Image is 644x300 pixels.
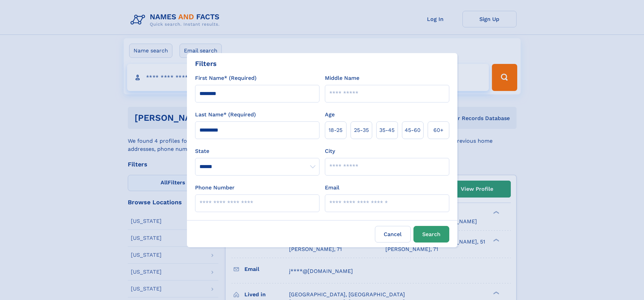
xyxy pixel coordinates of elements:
[195,59,217,69] div: Filters
[195,111,256,119] label: Last Name* (Required)
[195,74,257,82] label: First Name* (Required)
[433,126,444,134] span: 60+
[325,184,339,192] label: Email
[195,147,319,155] label: State
[325,111,335,119] label: Age
[413,226,449,243] button: Search
[405,126,421,134] span: 45‑60
[379,126,395,134] span: 35‑45
[195,184,235,192] label: Phone Number
[325,74,359,82] label: Middle Name
[375,226,411,243] label: Cancel
[329,126,342,134] span: 18‑25
[354,126,369,134] span: 25‑35
[325,147,335,155] label: City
